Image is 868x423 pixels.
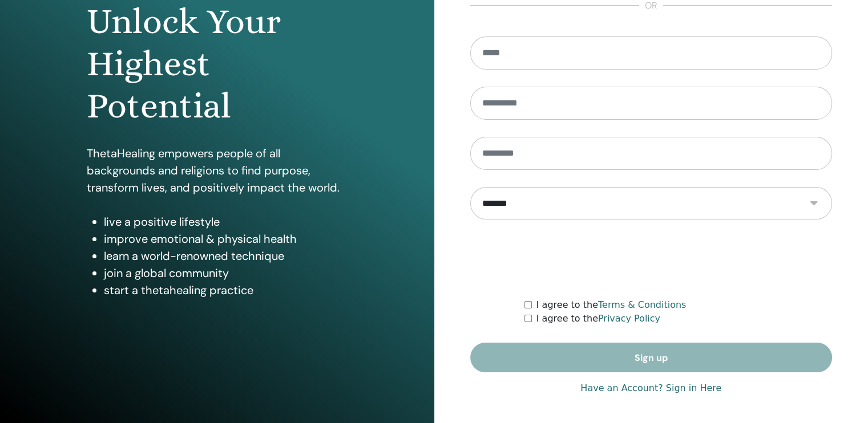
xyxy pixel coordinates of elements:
li: join a global community [104,265,348,282]
li: start a thetahealing practice [104,282,348,299]
a: Terms & Conditions [598,299,686,310]
h1: Unlock Your Highest Potential [87,1,348,128]
li: learn a world-renowned technique [104,247,348,265]
p: ThetaHealing empowers people of all backgrounds and religions to find purpose, transform lives, a... [87,145,348,196]
li: live a positive lifestyle [104,213,348,230]
label: I agree to the [536,298,687,312]
li: improve emotional & physical health [104,230,348,247]
label: I agree to the [536,312,660,326]
a: Privacy Policy [598,313,660,324]
a: Have an Account? Sign in Here [580,381,721,395]
iframe: reCAPTCHA [564,237,738,281]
